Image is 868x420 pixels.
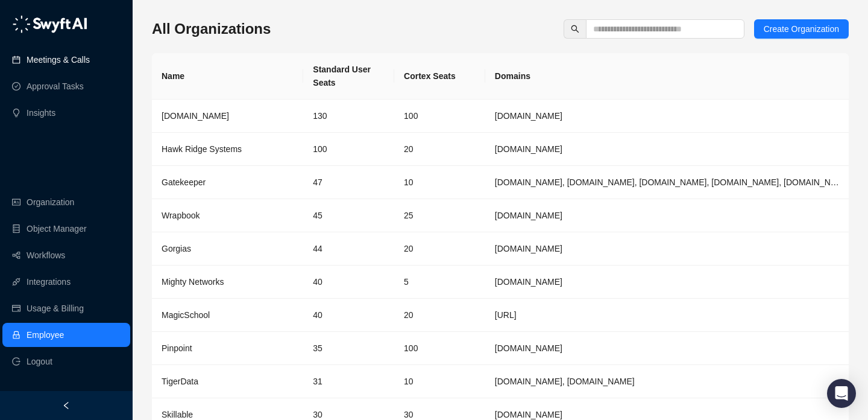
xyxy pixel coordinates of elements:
a: Meetings & Calls [27,48,90,72]
th: Standard User Seats [303,53,394,100]
td: 5 [394,266,485,299]
td: 100 [303,133,394,166]
td: 130 [303,100,394,133]
a: Approval Tasks [27,74,84,98]
td: 44 [303,232,394,266]
td: 20 [394,133,485,166]
th: Cortex Seats [394,53,485,100]
td: 25 [394,199,485,232]
td: magicschool.ai [485,299,849,332]
td: 10 [394,365,485,398]
td: hawkridgesys.com [485,133,849,166]
td: timescale.com, tigerdata.com [485,365,849,398]
span: Skillable [162,410,193,419]
td: 100 [394,100,485,133]
td: 10 [394,166,485,199]
span: logout [12,357,20,366]
span: MagicSchool [162,310,210,320]
td: gorgias.com [485,232,849,266]
td: pinpointhq.com [485,332,849,365]
div: Open Intercom Messenger [827,379,856,408]
span: [DOMAIN_NAME] [162,111,229,121]
span: Mighty Networks [162,277,224,287]
span: Create Organization [764,22,839,36]
td: 20 [394,299,485,332]
td: wrapbook.com [485,199,849,232]
button: Create Organization [754,19,849,39]
a: Workflows [27,243,65,267]
td: 31 [303,365,394,398]
h3: All Organizations [152,19,271,39]
td: mightynetworks.com [485,266,849,299]
td: 20 [394,232,485,266]
a: Integrations [27,270,71,294]
span: Gatekeeper [162,177,206,187]
a: Usage & Billing [27,296,84,320]
th: Name [152,53,303,100]
td: gatekeeperhq.com, gatekeeperhq.io, gatekeeper.io, gatekeepervclm.com, gatekeeperhq.co, trygatekee... [485,166,849,199]
img: logo-05li4sbe.png [12,15,87,33]
span: TigerData [162,377,198,386]
td: 100 [394,332,485,365]
td: 40 [303,266,394,299]
a: Object Manager [27,217,87,241]
td: 45 [303,199,394,232]
span: Pinpoint [162,343,192,353]
td: 40 [303,299,394,332]
th: Domains [485,53,849,100]
a: Insights [27,101,55,125]
span: Hawk Ridge Systems [162,144,242,154]
a: Employee [27,323,64,347]
span: Gorgias [162,244,191,253]
span: left [62,401,71,410]
span: search [571,25,579,33]
td: 47 [303,166,394,199]
span: Logout [27,349,52,374]
a: Organization [27,190,74,214]
td: 35 [303,332,394,365]
td: synthesia.io [485,100,849,133]
span: Wrapbook [162,211,200,220]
